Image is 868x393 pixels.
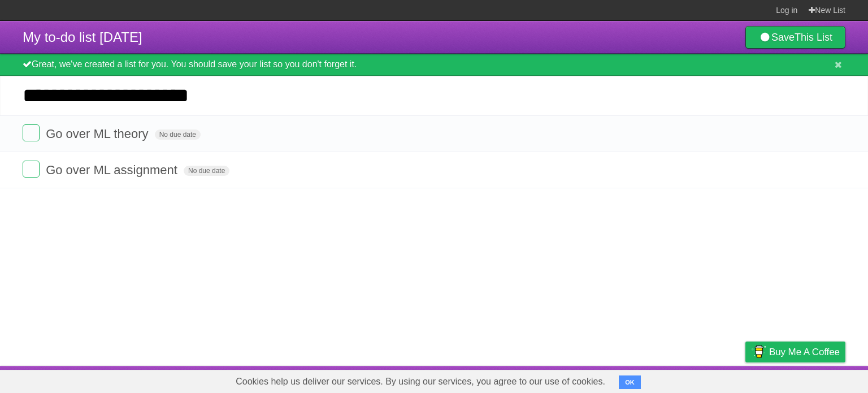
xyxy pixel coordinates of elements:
[745,26,845,49] a: SaveThis List
[184,166,229,176] span: No due date
[751,342,766,361] img: Buy me a coffee
[23,124,40,141] label: Done
[595,369,619,390] a: About
[774,369,845,390] a: Suggest a feature
[795,32,832,43] b: This List
[619,375,641,389] button: OK
[155,129,201,140] span: No due date
[46,163,180,177] span: Go over ML assignment
[23,161,40,178] label: Done
[23,29,142,45] span: My to-do list [DATE]
[632,369,678,390] a: Developers
[46,127,151,141] span: Go over ML theory
[224,370,617,393] span: Cookies help us deliver our services. By using our services, you agree to our use of cookies.
[745,342,845,362] a: Buy me a coffee
[731,369,760,390] a: Privacy
[769,342,840,362] span: Buy me a coffee
[692,369,717,390] a: Terms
